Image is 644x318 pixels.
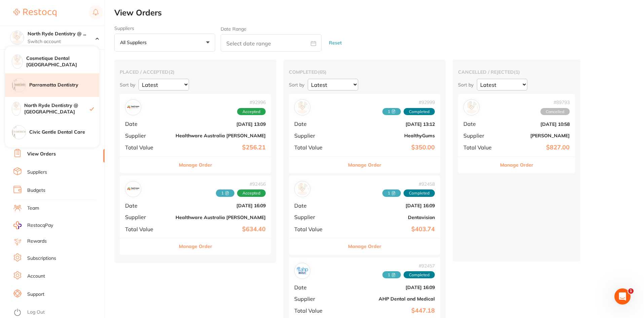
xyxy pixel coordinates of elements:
[12,126,26,139] img: Civic Gentle Dental Care
[502,144,570,151] b: $827.00
[296,183,309,196] img: Dentavision
[127,101,140,114] img: Healthware Australia Ridley
[382,189,401,197] span: Received
[12,102,21,110] img: North Ryde Dentistry @ Macquarie Park
[216,181,266,187] span: # 92456
[13,221,22,229] img: RestocqPay
[12,55,23,65] img: Cosmetique Dental Bondi Junction
[179,157,212,173] button: Manage Order
[458,69,575,75] h2: cancelled / rejected ( 1 )
[345,121,435,127] b: [DATE] 13:12
[27,309,45,316] a: Log Out
[29,129,99,136] h4: Civic Gentle Dental Care
[216,189,234,197] span: Received
[294,203,339,209] span: Date
[27,255,56,262] a: Subscriptions
[294,144,339,150] span: Total Value
[463,133,497,139] span: Supplier
[294,214,339,220] span: Supplier
[502,121,570,127] b: [DATE] 10:58
[27,238,47,245] a: Rewards
[12,78,26,92] img: Parramatta Dentistry
[13,307,103,318] button: Log Out
[27,273,45,280] a: Account
[176,121,266,127] b: [DATE] 13:09
[628,288,634,294] span: 1
[404,108,435,115] span: Completed
[125,214,170,220] span: Supplier
[27,187,45,194] a: Budgets
[114,26,215,31] label: Suppliers
[463,121,497,127] span: Date
[348,157,381,173] button: Manage Order
[179,238,212,254] button: Manage Order
[221,26,247,32] label: Date Range
[404,189,435,197] span: Completed
[114,8,644,17] h2: View Orders
[404,271,435,279] span: Completed
[176,203,266,208] b: [DATE] 16:09
[382,100,435,105] span: # 92999
[296,264,309,277] img: AHP Dental and Medical
[27,291,44,298] a: Support
[345,203,435,208] b: [DATE] 16:09
[176,144,266,151] b: $256.21
[345,133,435,138] b: HealthyGums
[348,238,381,254] button: Manage Order
[345,296,435,302] b: AHP Dental and Medical
[463,144,497,150] span: Total Value
[458,82,473,88] p: Sort by
[382,108,401,115] span: Received
[296,101,309,114] img: HealthyGums
[125,133,170,139] span: Supplier
[27,169,47,176] a: Suppliers
[382,263,435,269] span: # 92457
[614,288,631,305] iframe: Intercom live chat
[237,189,266,197] span: Accepted
[27,205,39,212] a: Team
[345,307,435,314] b: $447.18
[28,38,96,45] p: Switch account
[13,9,56,17] img: Restocq Logo
[120,69,271,75] h2: placed / accepted ( 2 )
[120,39,149,45] p: All suppliers
[345,144,435,151] b: $350.00
[176,133,266,138] b: Healthware Australia [PERSON_NAME]
[125,203,170,209] span: Date
[345,215,435,220] b: Dentavision
[27,151,56,157] a: View Orders
[27,222,53,229] span: RestocqPay
[10,31,24,44] img: North Ryde Dentistry @ Macquarie Park
[237,100,266,105] span: # 92996
[465,101,478,114] img: Henry Schein Halas
[289,69,440,75] h2: completed ( 65 )
[382,271,401,279] span: Received
[294,308,339,314] span: Total Value
[221,34,321,51] input: Select date range
[294,226,339,232] span: Total Value
[540,100,570,105] span: # 89793
[176,226,266,233] b: $634.40
[29,82,99,89] h4: Parramatta Dentistry
[294,284,339,290] span: Date
[540,108,570,115] span: Cancelled
[120,82,135,88] p: Sort by
[120,176,271,255] div: Healthware Australia Ridley#924561 AcceptedDate[DATE] 16:09SupplierHealthware Australia [PERSON_N...
[13,5,56,21] a: Restocq Logo
[125,121,170,127] span: Date
[127,183,140,196] img: Healthware Australia Ridley
[500,157,533,173] button: Manage Order
[114,34,215,52] button: All suppliers
[125,226,170,232] span: Total Value
[294,133,339,139] span: Supplier
[345,226,435,233] b: $403.74
[237,108,266,115] span: Accepted
[125,144,170,150] span: Total Value
[345,285,435,290] b: [DATE] 16:09
[382,181,435,187] span: # 92458
[294,121,339,127] span: Date
[176,215,266,220] b: Healthware Australia [PERSON_NAME]
[26,55,99,68] h4: Cosmetique Dental [GEOGRAPHIC_DATA]
[28,31,96,37] h4: North Ryde Dentistry @ Macquarie Park
[294,296,339,302] span: Supplier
